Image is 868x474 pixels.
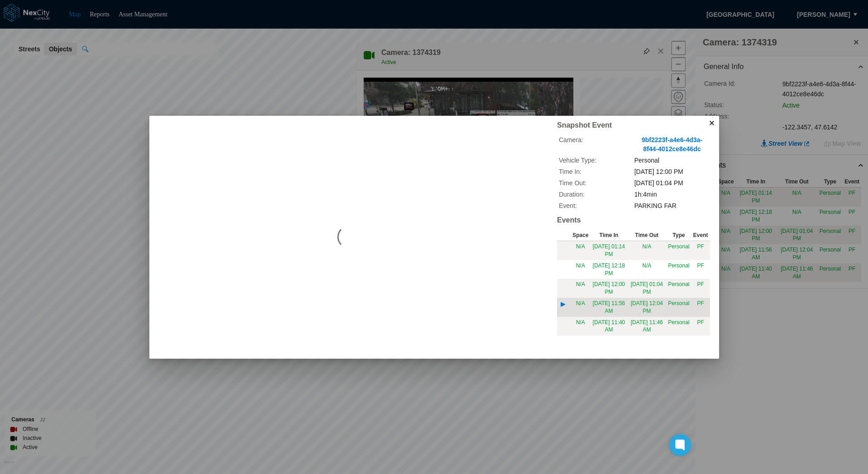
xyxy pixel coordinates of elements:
[590,317,627,336] td: [DATE] 11:40 AM
[571,230,590,241] th: Space
[666,230,691,241] th: Type
[691,260,710,279] td: PARKING FAR
[627,317,666,336] td: [DATE] 11:46 AM
[559,167,621,177] label: Time In:
[627,241,666,260] td: N/A
[590,230,627,241] th: Time In
[634,201,710,211] div: PARKING FAR
[559,178,621,188] label: Time Out:
[627,260,666,279] td: N/A
[557,215,710,225] h4: Events
[571,260,590,279] td: N/A
[571,279,590,298] td: N/A
[559,201,621,211] label: Event:
[634,135,710,154] button: 9bf2223f-a4e6-4d3a-8f44-4012ce8e46dc
[627,230,666,241] th: Time Out
[590,241,627,260] td: [DATE] 01:14 PM
[559,300,569,310] img: Open Snapshot
[634,155,710,165] div: Personal
[559,155,621,165] label: Vehicle Type:
[627,279,666,298] td: [DATE] 01:04 PM
[634,167,710,177] div: [DATE] 12:00 PM
[559,135,621,154] label: Camera:
[571,241,590,260] td: N/A
[590,298,627,317] td: [DATE] 11:56 AM
[571,298,590,317] td: N/A
[634,178,710,188] div: [DATE] 01:04 PM
[590,279,627,298] td: [DATE] 12:00 PM
[590,260,627,279] td: [DATE] 12:18 PM
[557,120,710,130] h4: Snapshot Event
[691,241,710,260] td: PARKING FAR
[691,230,710,241] th: Event
[634,189,710,199] div: 1h:4min
[666,298,691,317] td: Personal
[666,317,691,336] td: Personal
[559,189,621,199] label: Duration:
[691,298,710,317] td: PARKING FAR
[691,279,710,298] td: PARKING FAR
[666,260,691,279] td: Personal
[666,279,691,298] td: Personal
[691,317,710,336] td: PARKING FAR
[666,241,691,260] td: Personal
[627,298,666,317] td: [DATE] 12:04 PM
[571,317,590,336] td: N/A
